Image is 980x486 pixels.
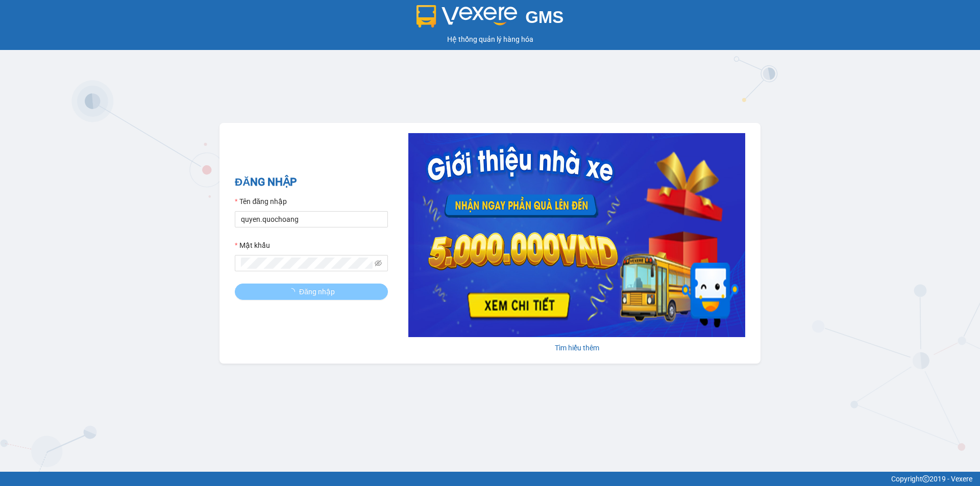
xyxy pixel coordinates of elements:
[299,286,335,297] span: Đăng nhập
[408,342,745,353] div: Tìm hiểu thêm
[416,15,564,23] a: GMS
[235,284,388,300] button: Đăng nhập
[235,240,270,251] label: Mật khẩu
[235,196,287,207] label: Tên đăng nhập
[408,133,745,337] img: banner-0
[235,174,388,191] h2: ĐĂNG NHẬP
[525,8,563,27] span: GMS
[288,288,299,295] span: loading
[375,260,382,267] span: eye-invisible
[3,34,977,45] div: Hệ thống quản lý hàng hóa
[8,473,972,484] div: Copyright 2019 - Vexere
[416,5,518,28] img: logo 2
[922,475,929,482] span: copyright
[241,258,373,269] input: Mật khẩu
[235,211,388,227] input: Tên đăng nhập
